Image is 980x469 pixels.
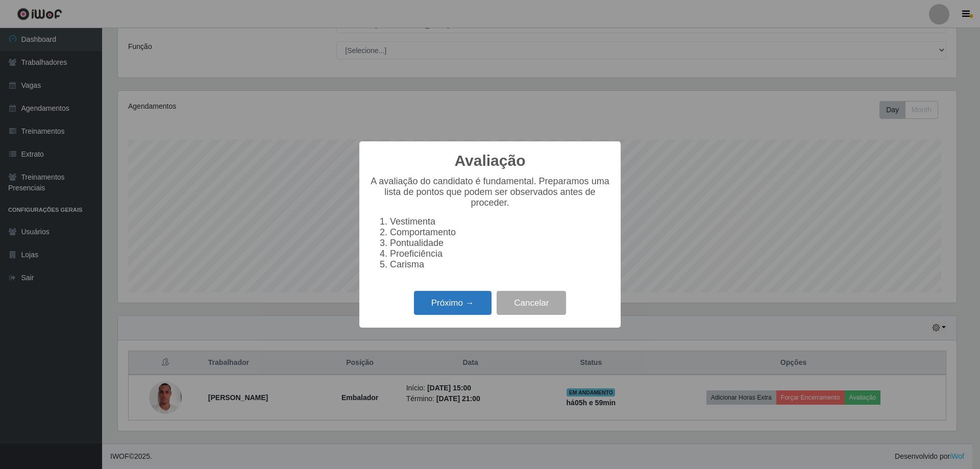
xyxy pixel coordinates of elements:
[390,249,610,259] li: Proeficiência
[390,259,610,270] li: Carisma
[414,291,492,315] button: Próximo →
[390,238,610,249] li: Pontualidade
[455,152,526,170] h2: Avaliação
[390,227,610,238] li: Comportamento
[497,291,566,315] button: Cancelar
[390,216,610,227] li: Vestimenta
[370,176,610,208] p: A avaliação do candidato é fundamental. Preparamos uma lista de pontos que podem ser observados a...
